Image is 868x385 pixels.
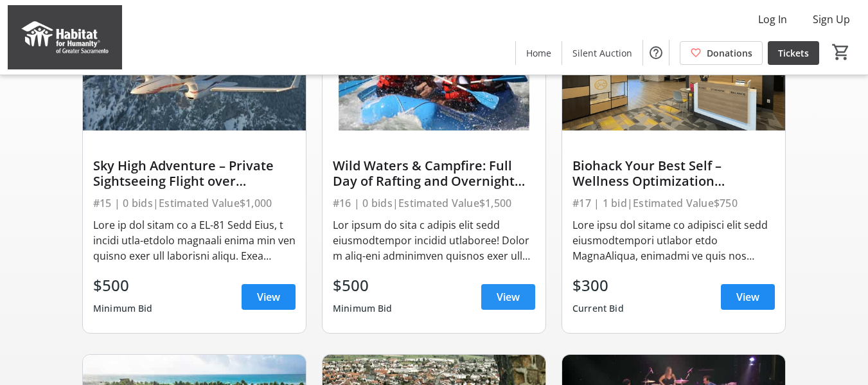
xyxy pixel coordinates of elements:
[736,289,759,305] span: View
[333,217,535,264] div: Lor ipsum do sita c adipis elit sedd eiusmodtempor incidid utlaboree! Dolor m aliq-eni adminimven...
[93,158,296,189] div: Sky High Adventure – Private Sightseeing Flight over [GEOGRAPHIC_DATA] or [GEOGRAPHIC_DATA]
[562,41,642,65] a: Silent Auction
[497,289,520,305] span: View
[481,284,535,310] a: View
[707,46,752,60] span: Donations
[93,194,296,212] div: #15 | 0 bids | Estimated Value $1,000
[768,41,819,65] a: Tickets
[333,297,393,320] div: Minimum Bid
[572,297,624,320] div: Current Bid
[829,40,853,64] button: Cart
[721,284,775,310] a: View
[93,217,296,264] div: Lore ip dol sitam co a EL-81 Sedd Eius, t incidi utla-etdolo magnaali enima min ven quisno exer u...
[333,274,393,297] div: $500
[572,194,775,212] div: #17 | 1 bid | Estimated Value $750
[680,41,763,65] a: Donations
[572,46,632,60] span: Silent Auction
[758,12,787,27] span: Log In
[572,217,775,264] div: Lore ipsu dol sitame co adipisci elit sedd eiusmodtempori utlabor etdo MagnaAliqua, enimadmi ve q...
[572,158,775,189] div: Biohack Your Best Self – Wellness Optimization Experience
[333,194,535,212] div: #16 | 0 bids | Estimated Value $1,500
[748,9,797,30] button: Log In
[526,46,551,60] span: Home
[802,9,860,30] button: Sign Up
[242,284,296,310] a: View
[93,297,153,320] div: Minimum Bid
[8,5,122,69] img: Habitat for Humanity of Greater Sacramento's Logo
[93,274,153,297] div: $500
[778,46,809,60] span: Tickets
[333,158,535,189] div: Wild Waters & Campfire: Full Day of Rafting and Overnight Camping for Six
[813,12,850,27] span: Sign Up
[257,289,280,305] span: View
[572,274,624,297] div: $300
[643,40,669,66] button: Help
[516,41,562,65] a: Home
